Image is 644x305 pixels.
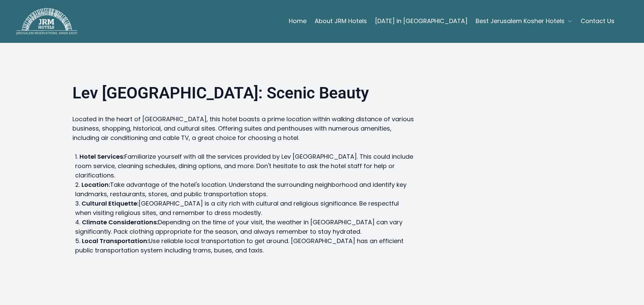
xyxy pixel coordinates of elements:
[82,218,158,226] strong: Climate Considerations:
[315,14,367,28] a: About JRM Hotels
[375,14,468,28] a: [DATE] in [GEOGRAPHIC_DATA]
[75,218,416,236] li: Depending on the time of your visit, the weather in [GEOGRAPHIC_DATA] can vary significantly. Pac...
[476,16,565,26] span: Best Jerusalem Kosher Hotels
[75,180,416,199] li: Take advantage of the hotel's location. Understand the surrounding neighborhood and identify key ...
[75,152,416,180] li: Familiarize yourself with all the services provided by Lev [GEOGRAPHIC_DATA]. This could include ...
[79,152,124,161] strong: Hotel Services:
[16,8,77,35] img: JRM Hotels
[82,199,139,208] strong: Cultural Etiquette:
[289,14,307,28] a: Home
[476,14,573,28] button: Best Jerusalem Kosher Hotels
[72,115,416,143] p: Located in the heart of [GEOGRAPHIC_DATA], this hotel boasts a prime location within walking dist...
[82,237,149,245] strong: Local Transportation:
[581,14,614,28] a: Contact Us
[75,199,416,218] li: [GEOGRAPHIC_DATA] is a city rich with cultural and religious significance. Be respectful when vis...
[72,83,369,102] strong: Lev [GEOGRAPHIC_DATA]: Scenic Beauty
[82,180,110,189] strong: Location:
[75,236,416,255] li: Use reliable local transportation to get around. [GEOGRAPHIC_DATA] has an efficient public transp...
